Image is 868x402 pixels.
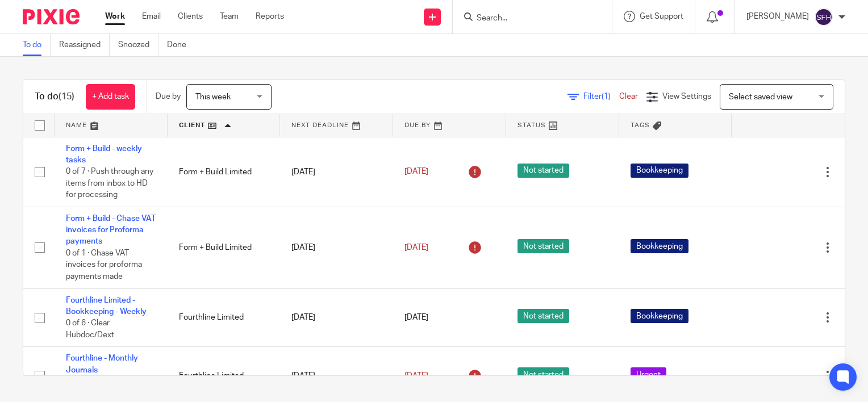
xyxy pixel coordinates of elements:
[105,11,125,22] a: Work
[142,11,161,22] a: Email
[662,93,711,101] span: View Settings
[746,11,809,22] p: [PERSON_NAME]
[256,11,284,22] a: Reports
[168,288,281,347] td: Fourthline Limited
[168,137,281,207] td: Form + Build Limited
[518,309,569,323] span: Not started
[475,14,578,24] input: Search
[404,167,428,175] span: [DATE]
[404,372,428,380] span: [DATE]
[280,137,393,207] td: [DATE]
[156,91,181,102] p: Due by
[118,34,158,56] a: Snoozed
[168,207,281,288] td: Form + Build Limited
[66,296,147,316] a: Fourthline Limited - Bookkeeping - Weekly
[631,122,650,128] span: Tags
[631,164,688,178] span: Bookkeeping
[66,249,142,280] span: 0 of 1 · Chase VAT invoices for proforma payments made
[404,313,428,321] span: [DATE]
[178,11,203,22] a: Clients
[59,34,110,56] a: Reassigned
[280,288,393,347] td: [DATE]
[280,207,393,288] td: [DATE]
[518,239,569,253] span: Not started
[35,91,74,103] h1: To do
[631,367,666,382] span: Urgent
[518,164,569,178] span: Not started
[631,239,688,253] span: Bookkeeping
[59,92,74,101] span: (15)
[66,215,156,246] a: Form + Build - Chase VAT invoices for Proforma payments
[167,34,195,56] a: Done
[66,167,153,199] span: 0 of 7 · Push through any items from inbox to HD for processing
[66,145,142,164] a: Form + Build - weekly tasks
[631,309,688,323] span: Bookkeeping
[518,367,569,382] span: Not started
[220,11,239,22] a: Team
[404,244,428,252] span: [DATE]
[815,8,833,26] img: svg%3E
[583,93,619,101] span: Filter
[66,354,138,374] a: Fourthline - Monthly Journals
[66,319,114,339] span: 0 of 6 · Clear Hubdoc/Dext
[729,93,792,101] span: Select saved view
[619,93,638,101] a: Clear
[23,9,80,24] img: Pixie
[602,93,611,101] span: (1)
[23,34,51,56] a: To do
[86,84,135,110] a: + Add task
[195,93,231,101] span: This week
[640,12,683,20] span: Get Support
